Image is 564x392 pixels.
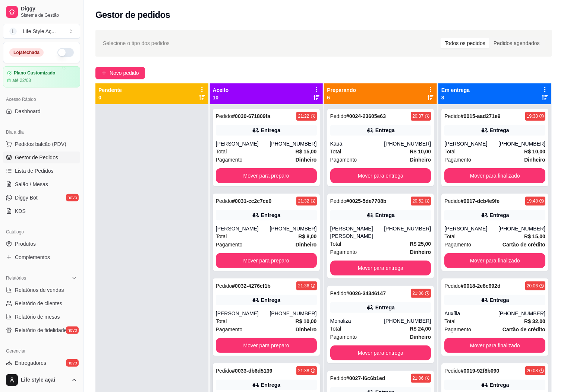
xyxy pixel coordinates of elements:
[444,338,545,353] button: Mover para finalizado
[330,261,431,275] button: Mover para entrega
[296,318,317,324] strong: R$ 10,00
[330,113,347,119] span: Pedido
[213,86,229,94] p: Aceito
[444,253,545,268] button: Mover para finalizado
[216,147,227,156] span: Total
[3,24,80,39] button: Select a team
[489,38,544,48] div: Pedidos agendados
[216,325,243,334] span: Pagamento
[3,138,80,150] button: Pedidos balcão (PDV)
[444,113,461,119] span: Pedido
[15,108,41,115] span: Dashboard
[375,127,395,134] div: Entrega
[3,3,80,21] a: DiggySistema de Gestão
[98,86,122,94] p: Pendente
[103,39,170,47] span: Selecione o tipo dos pedidos
[375,304,395,311] div: Entrega
[216,140,270,147] div: [PERSON_NAME]
[3,324,80,336] a: Relatório de fidelidadenovo
[3,178,80,190] a: Salão / Mesas
[98,94,122,101] p: 0
[490,127,509,134] div: Entrega
[3,66,80,87] a: Plano Customizadoaté 22/08
[410,241,431,247] strong: R$ 25,00
[330,156,357,164] span: Pagamento
[527,283,538,289] div: 20:06
[216,232,227,240] span: Total
[95,67,145,79] button: Novo pedido
[15,207,26,215] span: KDS
[14,70,55,76] article: Plano Customizado
[527,368,538,374] div: 20:08
[15,313,60,321] span: Relatório de mesas
[3,165,80,177] a: Lista de Pedidos
[216,113,232,119] span: Pedido
[384,140,431,147] div: [PHONE_NUMBER]
[444,198,461,204] span: Pedido
[330,375,347,381] span: Pedido
[330,248,357,256] span: Pagamento
[327,86,356,94] p: Preparando
[216,283,232,289] span: Pedido
[461,368,500,374] strong: # 0019-92f8b090
[410,326,431,332] strong: R$ 24,00
[3,93,80,105] div: Acesso Rápido
[412,375,423,381] div: 21:06
[101,70,107,76] span: plus
[296,157,317,163] strong: Dinheiro
[216,168,317,183] button: Mover para preparo
[346,113,386,119] strong: # 0024-23605e63
[298,283,309,289] div: 21:36
[15,326,67,334] span: Relatório de fidelidade
[444,140,498,147] div: [PERSON_NAME]
[527,198,538,204] div: 19:48
[213,94,229,101] p: 10
[410,334,431,340] strong: Dinheiro
[216,156,243,164] span: Pagamento
[3,105,80,117] a: Dashboard
[270,225,316,232] div: [PHONE_NUMBER]
[461,198,500,204] strong: # 0017-dcb4e9fe
[216,253,317,268] button: Mover para preparo
[296,242,317,248] strong: Dinheiro
[410,249,431,255] strong: Dinheiro
[375,211,395,219] div: Entrega
[296,149,317,154] strong: R$ 15,00
[270,140,316,147] div: [PHONE_NUMBER]
[15,286,64,294] span: Relatórios de vendas
[15,359,46,367] span: Entregadores
[21,6,77,12] span: Diggy
[15,167,54,175] span: Lista de Pedidos
[412,198,423,204] div: 20:52
[298,368,309,374] div: 21:38
[3,238,80,250] a: Produtos
[384,317,431,325] div: [PHONE_NUMBER]
[444,147,456,156] span: Total
[21,12,77,18] span: Sistema de Gestão
[346,198,386,204] strong: # 0025-5de7708b
[3,251,80,263] a: Complementos
[23,28,56,35] div: Life Style Aç ...
[216,317,227,325] span: Total
[461,283,501,289] strong: # 0018-2e8c692d
[232,283,271,289] strong: # 0032-4276cf1b
[330,345,431,360] button: Mover para entrega
[216,198,232,204] span: Pedido
[15,140,66,148] span: Pedidos balcão (PDV)
[261,381,280,389] div: Entrega
[330,240,341,248] span: Total
[327,94,356,101] p: 6
[524,157,545,163] strong: Dinheiro
[444,156,471,164] span: Pagamento
[330,168,431,183] button: Mover para entrega
[57,48,74,57] button: Alterar Status
[444,283,461,289] span: Pedido
[216,368,232,374] span: Pedido
[410,157,431,163] strong: Dinheiro
[498,140,545,147] div: [PHONE_NUMBER]
[524,233,545,239] strong: R$ 15,00
[3,192,80,204] a: Diggy Botnovo
[384,225,431,240] div: [PHONE_NUMBER]
[15,300,62,307] span: Relatório de clientes
[444,225,498,232] div: [PERSON_NAME]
